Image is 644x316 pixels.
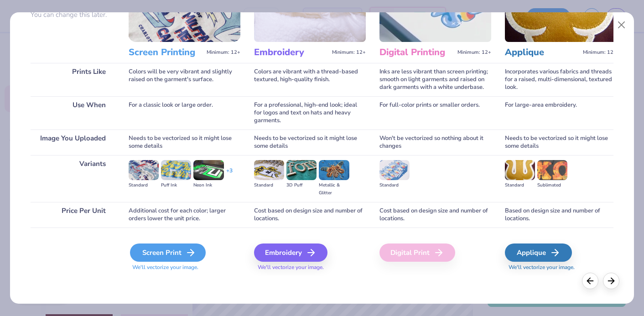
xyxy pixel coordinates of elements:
[583,49,617,56] span: Minimum: 12+
[505,96,617,130] div: For large-area embroidery.
[129,160,159,180] img: Standard
[613,16,630,34] button: Close
[379,96,491,130] div: For full-color prints or smaller orders.
[379,160,410,180] img: Standard
[379,63,491,96] div: Inks are less vibrant than screen printing; smooth on light garments and raised on dark garments ...
[254,130,366,155] div: Needs to be vectorized so it might lose some details
[457,49,491,56] span: Minimum: 12+
[129,63,240,96] div: Colors will be very vibrant and slightly raised on the garment's surface.
[31,155,115,202] div: Variants
[129,264,240,271] span: We'll vectorize your image.
[254,47,328,58] h3: Embroidery
[319,181,349,197] div: Metallic & Glitter
[254,96,366,130] div: For a professional, high-end look; ideal for logos and text on hats and heavy garments.
[226,167,233,182] div: + 3
[193,160,223,180] img: Neon Ink
[129,47,203,58] h3: Screen Printing
[505,63,617,96] div: Incorporates various fabrics and threads for a raised, multi-dimensional, textured look.
[254,243,327,262] div: Embroidery
[505,243,572,262] div: Applique
[254,181,284,189] div: Standard
[193,181,223,189] div: Neon Ink
[505,160,535,180] img: Standard
[505,130,617,155] div: Needs to be vectorized so it might lose some details
[505,47,579,58] h3: Applique
[129,130,240,155] div: Needs to be vectorized so it might lose some details
[129,202,240,228] div: Additional cost for each color; larger orders lower the unit price.
[379,202,491,228] div: Cost based on design size and number of locations.
[161,181,191,189] div: Puff Ink
[254,160,284,180] img: Standard
[505,181,535,189] div: Standard
[537,160,567,180] img: Sublimated
[379,243,455,262] div: Digital Print
[379,181,410,189] div: Standard
[31,130,115,155] div: Image You Uploaded
[505,264,617,271] span: We'll vectorize your image.
[254,63,366,96] div: Colors are vibrant with a thread-based textured, high-quality finish.
[31,11,115,19] p: You can change this later.
[319,160,349,180] img: Metallic & Glitter
[129,96,240,130] div: For a classic look or large order.
[379,47,454,58] h3: Digital Printing
[207,49,240,56] span: Minimum: 12+
[286,181,317,189] div: 3D Puff
[505,202,617,228] div: Based on design size and number of locations.
[130,243,206,262] div: Screen Print
[161,160,191,180] img: Puff Ink
[332,49,366,56] span: Minimum: 12+
[31,202,115,228] div: Price Per Unit
[254,202,366,228] div: Cost based on design size and number of locations.
[537,181,567,189] div: Sublimated
[286,160,317,180] img: 3D Puff
[379,130,491,155] div: Won't be vectorized so nothing about it changes
[254,264,366,271] span: We'll vectorize your image.
[129,181,159,189] div: Standard
[31,96,115,130] div: Use When
[31,63,115,96] div: Prints Like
